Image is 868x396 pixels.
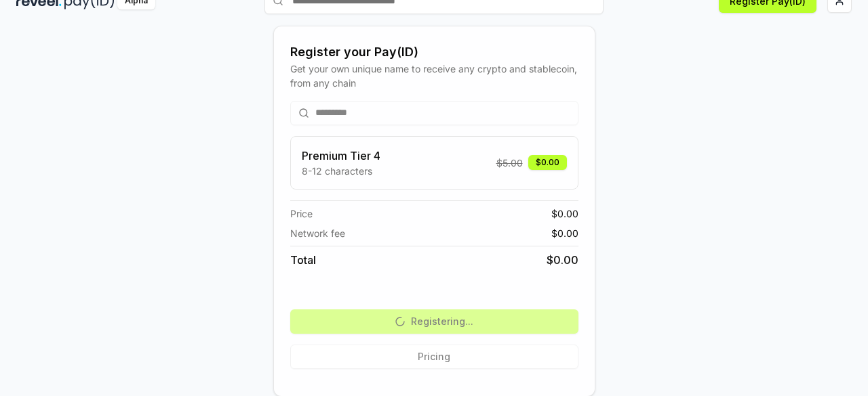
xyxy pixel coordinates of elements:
[290,226,345,240] span: Network fee
[302,148,380,164] h3: Premium Tier 4
[290,252,316,268] span: Total
[551,206,578,221] span: $ 0.00
[290,206,313,221] span: Price
[290,43,578,62] div: Register your Pay(ID)
[528,155,567,170] div: $0.00
[302,164,380,178] p: 8-12 characters
[290,62,578,90] div: Get your own unique name to receive any crypto and stablecoin, from any chain
[551,226,578,240] span: $ 0.00
[547,252,578,268] span: $ 0.00
[496,156,523,170] span: $ 5.00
